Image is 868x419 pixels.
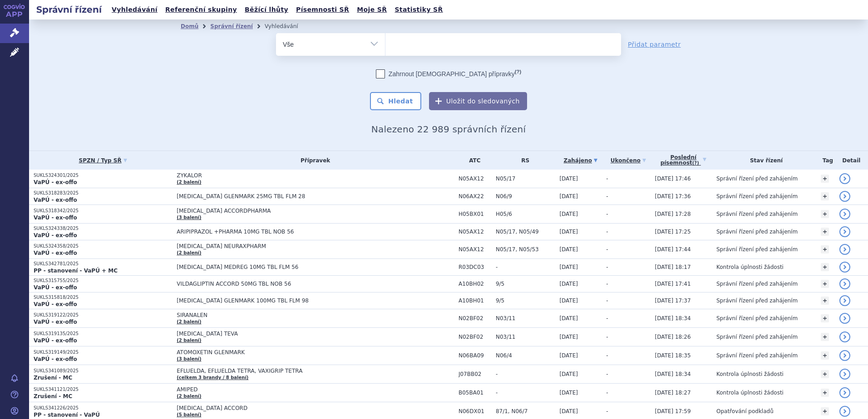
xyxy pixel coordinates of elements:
span: [DATE] [559,211,578,217]
p: SUKLS341121/2025 [34,386,172,393]
span: - [606,371,608,377]
span: Správní řízení před zahájením [716,297,798,304]
p: SUKLS318283/2025 [34,190,172,196]
span: [DATE] [559,371,578,377]
span: [DATE] 17:37 [655,297,691,304]
a: (3 balení) [177,356,201,361]
span: N06AX22 [459,193,491,200]
button: Uložit do sledovaných [429,92,527,110]
span: Opatřování podkladů [716,408,774,414]
span: [DATE] 18:26 [655,334,691,340]
a: Moje SŘ [354,4,390,16]
abbr: (?) [515,69,521,75]
span: - [496,390,555,396]
strong: Zrušení - MC [34,393,72,400]
span: [DATE] 17:59 [655,408,691,414]
a: + [821,263,829,271]
span: - [606,175,608,182]
a: detail [839,387,850,398]
span: [DATE] [559,390,578,396]
a: (2 balení) [177,250,201,255]
span: [DATE] [559,229,578,235]
span: [DATE] [559,246,578,253]
a: SPZN / Typ SŘ [34,154,172,167]
span: A10BH02 [459,281,491,287]
span: J07BB02 [459,371,491,377]
strong: PP - stanovení - VaPÚ [34,412,100,418]
a: + [821,175,829,183]
span: [MEDICAL_DATA] MEDREG 10MG TBL FLM 56 [177,264,404,270]
span: R03DC03 [459,264,491,270]
span: AMIPED [177,386,404,393]
p: SUKLS319149/2025 [34,349,172,356]
h2: Správní řízení [29,3,109,16]
a: detail [839,226,850,237]
span: - [606,211,608,217]
span: 9/5 [496,281,555,287]
th: Detail [835,151,868,170]
span: - [606,281,608,287]
a: detail [839,406,850,417]
p: SUKLS315818/2025 [34,294,172,301]
span: [DATE] 17:28 [655,211,691,217]
a: Referenční skupiny [163,4,240,16]
a: + [821,280,829,288]
span: [MEDICAL_DATA] GLENMARK 25MG TBL FLM 28 [177,193,404,200]
span: [DATE] 18:34 [655,371,691,377]
span: - [606,334,608,340]
a: (3 balení) [177,215,201,220]
p: SUKLS324358/2025 [34,243,172,249]
span: [DATE] 17:44 [655,246,691,253]
a: (5 balení) [177,412,201,417]
span: [DATE] [559,334,578,340]
a: (celkem 3 brandy / 8 balení) [177,375,248,380]
span: N05AX12 [459,246,491,253]
span: N03/11 [496,315,555,322]
th: ATC [454,151,491,170]
span: [DATE] [559,264,578,270]
a: detail [839,350,850,361]
span: - [606,264,608,270]
span: N06BA09 [459,352,491,359]
span: EFLUELDA, EFLUELDA TETRA, VAXIGRIP TETRA [177,368,404,374]
span: N05/17, N05/49 [496,229,555,235]
span: N06/4 [496,352,555,359]
a: + [821,245,829,253]
th: Přípravek [172,151,454,170]
span: N02BF02 [459,334,491,340]
strong: Zrušení - MC [34,375,72,381]
a: detail [839,369,850,380]
p: SUKLS341226/2025 [34,405,172,411]
p: SUKLS318342/2025 [34,208,172,214]
span: - [606,352,608,359]
a: Statistiky SŘ [392,4,445,16]
span: B05BA01 [459,390,491,396]
a: detail [839,313,850,324]
a: detail [839,278,850,289]
button: Hledat [370,92,421,110]
span: Kontrola úplnosti žádosti [716,371,784,377]
span: [DATE] [559,175,578,182]
span: - [496,264,555,270]
span: [DATE] 18:27 [655,390,691,396]
span: N02BF02 [459,315,491,322]
span: Správní řízení před zahájením [716,193,798,200]
strong: VaPÚ - ex-offo [34,301,77,307]
a: + [821,314,829,322]
a: Běžící lhůty [242,4,291,16]
a: (2 balení) [177,319,201,324]
span: [DATE] 17:36 [655,193,691,200]
span: [DATE] 17:41 [655,281,691,287]
span: - [606,315,608,322]
span: N05AX12 [459,175,491,182]
span: [DATE] [559,281,578,287]
strong: VaPÚ - ex-offo [34,197,77,203]
strong: PP - stanovení - VaPÚ + MC [34,268,118,274]
span: Správní řízení před zahájením [716,352,798,359]
p: SUKLS315755/2025 [34,278,172,284]
a: detail [839,295,850,306]
span: N05/17 [496,175,555,182]
span: [DATE] [559,408,578,414]
th: RS [491,151,555,170]
a: Zahájeno [559,154,602,167]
